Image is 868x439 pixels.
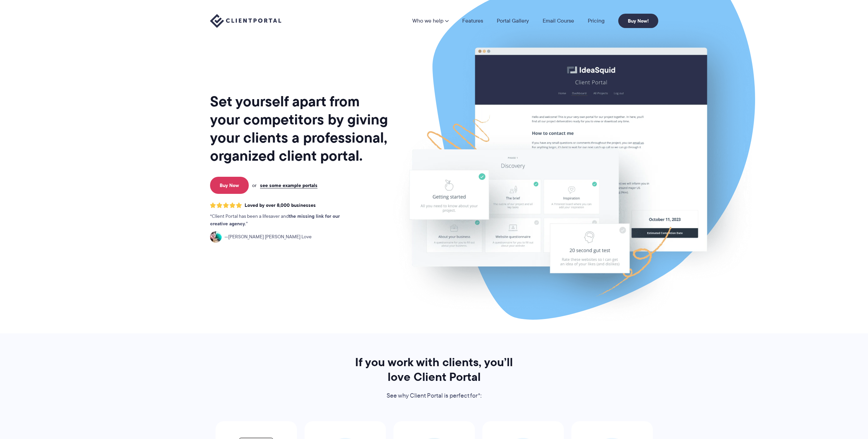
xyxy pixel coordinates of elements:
h2: If you work with clients, you’ll love Client Portal [346,355,522,384]
a: Email Course [543,18,574,24]
a: Features [462,18,483,24]
a: Pricing [588,18,605,24]
strong: the missing link for our creative agency [210,212,340,227]
p: See why Client Portal is perfect for*: [346,391,522,401]
a: Portal Gallery [497,18,529,24]
h1: Set yourself apart from your competitors by giving your clients a professional, organized client ... [210,92,389,165]
a: see some example portals [260,182,318,188]
a: Who we help [412,18,449,24]
a: Buy Now! [618,14,658,28]
p: Client Portal has been a lifesaver and . [210,213,354,228]
span: Loved by over 8,000 businesses [245,202,316,208]
span: or [252,182,257,188]
span: [PERSON_NAME] [PERSON_NAME] Love [224,233,312,241]
a: Buy Now [210,177,249,194]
